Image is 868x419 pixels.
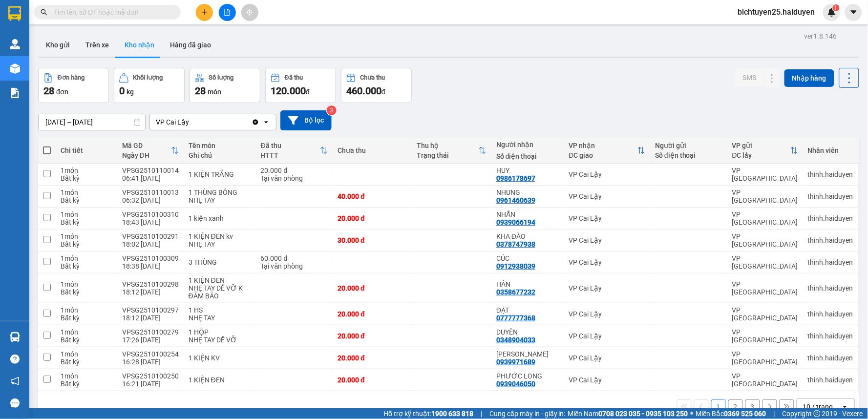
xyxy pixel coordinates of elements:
button: 1 [711,399,726,414]
div: 1 món [61,210,112,218]
span: copyright [814,410,821,417]
div: VP [GEOGRAPHIC_DATA] [732,306,798,322]
div: 1 món [61,280,112,288]
span: plus [201,9,208,16]
button: Số lượng28món [190,68,260,103]
div: VP [GEOGRAPHIC_DATA] [732,280,798,296]
div: Người nhận [496,141,559,148]
div: Số điện thoại [655,151,722,159]
div: 0352062326 [8,32,77,45]
button: Trên xe [78,33,117,57]
div: Số điện thoại [496,152,559,160]
div: TÂN [8,20,77,32]
div: NHẸ TAY [189,314,251,322]
div: Khối lượng [133,74,163,81]
button: file-add [219,4,236,21]
div: NHẸ TAY DỄ VỠ [189,336,251,344]
div: VP Cai Lậy [569,332,645,340]
button: Nhập hàng [784,69,834,87]
div: VP [GEOGRAPHIC_DATA] [84,8,183,32]
th: Toggle SortBy [412,138,491,164]
div: thinh.haiduyen [808,284,853,292]
span: search [41,9,47,16]
div: 1 món [61,167,112,174]
div: VPSG2510110013 [122,189,179,196]
span: Gửi: [8,9,23,20]
div: Bất kỳ [61,218,112,226]
div: Bất kỳ [61,174,112,182]
div: VPSG2510100298 [122,280,179,288]
span: 28 [195,85,206,97]
button: 2 [728,399,743,414]
div: ver 1.8.146 [804,31,837,42]
div: NHẪN [496,210,559,218]
div: VP Cai Lậy [569,170,645,178]
div: Ngày ĐH [122,151,171,159]
div: 20.000 đ [338,376,407,384]
div: 18:12 [DATE] [122,288,179,296]
div: Bất kỳ [61,314,112,322]
span: file-add [224,9,231,16]
span: 1 [834,4,838,11]
div: thinh.haiduyen [808,214,853,222]
div: thinh.haiduyen [808,332,853,340]
div: Số lượng [209,74,234,81]
div: 18:38 [DATE] [122,262,179,270]
strong: 0708 023 035 - 0935 103 250 [599,410,688,418]
div: VPSG2510100279 [122,328,179,336]
button: Kho nhận [117,33,162,57]
input: Tìm tên, số ĐT hoặc mã đơn [54,7,169,18]
div: 1 KIỆN ĐEN kv [189,232,251,240]
div: VPSG2510100310 [122,210,179,218]
div: 18:02 [DATE] [122,240,179,248]
span: Nhận: [84,9,107,20]
th: Toggle SortBy [256,138,333,164]
div: VP [GEOGRAPHIC_DATA] [732,167,798,182]
div: VPSG2510100250 [122,372,179,380]
div: 40.000 đ [338,192,407,200]
button: Đã thu120.000đ [265,68,336,103]
svg: open [262,118,270,126]
div: VP [GEOGRAPHIC_DATA] [732,350,798,366]
div: VPSG2510100309 [122,254,179,262]
div: 0912938039 [496,262,535,270]
div: 20.000 đ [338,214,407,222]
img: warehouse-icon [10,39,20,49]
div: NHẸ TAY [189,196,251,204]
div: 60.000 đ [261,254,328,262]
div: 0939046050 [496,380,535,388]
div: Bất kỳ [61,196,112,204]
img: warehouse-icon [10,332,20,342]
div: Bất kỳ [61,262,112,270]
button: Kho gửi [38,33,78,57]
span: | [774,408,775,419]
div: 30.000 đ [338,236,407,244]
div: ĐC lấy [732,151,790,159]
div: thinh.haiduyen [808,258,853,266]
div: HÂN [496,280,559,288]
button: Khối lượng0kg [114,68,185,103]
div: THƯ [84,32,183,43]
div: VP Cai Lậy [569,192,645,200]
div: VP nhận [569,142,637,149]
div: 3 THÙNG [189,258,251,266]
div: Trạng thái [417,151,479,159]
div: Tên món [189,142,251,149]
div: thinh.haiduyen [808,170,853,178]
span: kg [127,88,134,96]
div: Bất kỳ [61,240,112,248]
div: KHA ĐÀO [496,232,559,240]
div: Ghi chú [189,151,251,159]
div: 1 HS [189,306,251,314]
div: 18:43 [DATE] [122,218,179,226]
div: 1 KIỆN KV [189,354,251,362]
div: HỒNG PHÚC ĐÀO [496,350,559,358]
div: VPSG2510100254 [122,350,179,358]
div: VPSG2510100291 [122,232,179,240]
img: icon-new-feature [827,8,836,17]
span: 460.000 [346,85,381,97]
div: 16:21 [DATE] [122,380,179,388]
div: 0903678798 [84,43,183,57]
div: 1 món [61,254,112,262]
div: Bất kỳ [61,358,112,366]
